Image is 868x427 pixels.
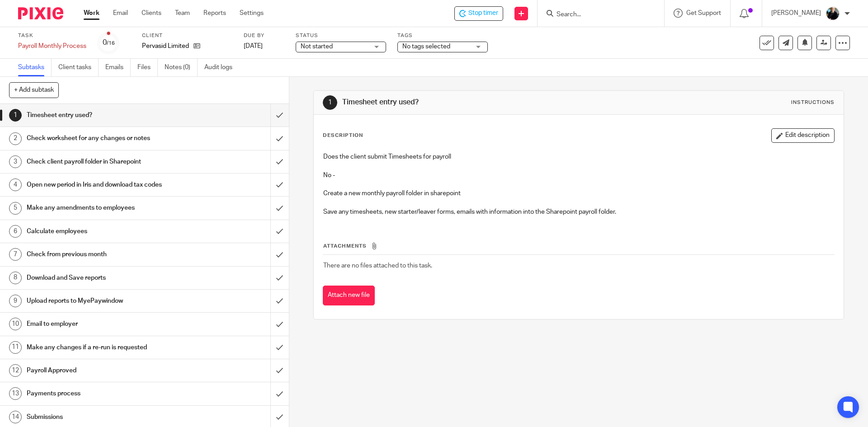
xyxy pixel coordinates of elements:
div: 6 [9,225,22,238]
label: Status [296,32,386,39]
h1: Make any amendments to employees [27,201,183,215]
img: Pixie [18,7,63,19]
div: 11 [9,341,22,354]
h1: Upload reports to MyePaywindow [27,294,183,308]
div: 4 [9,178,22,191]
button: Edit description [771,128,835,143]
span: Not started [301,43,333,50]
p: Pervasid Limited [142,42,189,51]
input: Search [556,11,637,19]
p: Create a new monthly payroll folder in sharepoint [323,189,834,198]
h1: Submissions [27,410,183,424]
p: Description [323,132,363,139]
h1: Check from previous month [27,248,183,261]
h1: Make any changes if a re-run is requested [27,341,183,354]
h1: Email to employer [27,317,183,331]
a: Reports [203,9,226,18]
span: Get Support [686,10,721,16]
p: [PERSON_NAME] [771,9,821,18]
div: 7 [9,248,22,261]
small: /16 [107,41,115,46]
div: 13 [9,387,22,400]
div: 8 [9,272,22,284]
div: Pervasid Limited - Payroll Monthly Process [454,6,503,21]
a: Files [137,59,158,76]
a: Clients [142,9,161,18]
h1: Download and Save reports [27,271,183,285]
span: No tags selected [402,43,450,50]
span: Stop timer [468,9,498,18]
div: 10 [9,318,22,330]
div: 2 [9,132,22,145]
h1: Timesheet entry used? [27,108,183,122]
div: Instructions [791,99,835,106]
a: Audit logs [204,59,239,76]
div: 3 [9,155,22,168]
label: Client [142,32,232,39]
button: + Add subtask [9,82,59,98]
h1: Payments process [27,387,183,400]
h1: Open new period in Iris and download tax codes [27,178,183,192]
a: Subtasks [18,59,52,76]
div: 1 [9,109,22,122]
a: Client tasks [58,59,99,76]
div: 1 [323,95,337,110]
div: 9 [9,295,22,307]
div: 5 [9,202,22,215]
p: Save any timesheets, new starter/leaver forms, emails with information into the Sharepoint payrol... [323,207,834,216]
a: Work [84,9,99,18]
img: nicky-partington.jpg [826,6,840,21]
h1: Check worksheet for any changes or notes [27,131,183,145]
a: Team [175,9,190,18]
button: Attach new file [323,286,375,306]
label: Tags [397,32,488,39]
span: There are no files attached to this task. [323,263,432,269]
div: 0 [103,38,115,48]
p: Does the client submit Timesheets for payroll [323,152,834,161]
a: Settings [240,9,264,18]
div: Payroll Monthly Process [18,42,86,51]
a: Email [113,9,128,18]
p: No - [323,171,834,180]
h1: Payroll Approved [27,364,183,377]
label: Task [18,32,86,39]
h1: Calculate employees [27,225,183,238]
a: Emails [105,59,131,76]
label: Due by [244,32,284,39]
div: 14 [9,411,22,423]
span: [DATE] [244,43,263,49]
span: Attachments [323,244,367,249]
h1: Check client payroll folder in Sharepoint [27,155,183,169]
a: Notes (0) [165,59,198,76]
h1: Timesheet entry used? [342,98,598,107]
div: 12 [9,364,22,377]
